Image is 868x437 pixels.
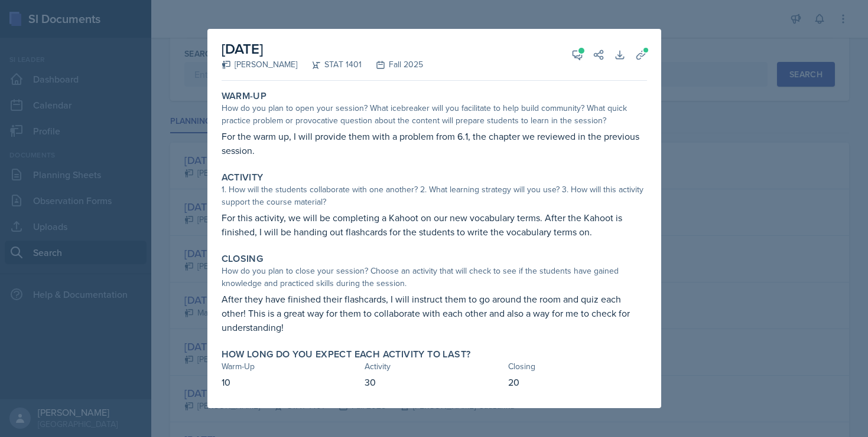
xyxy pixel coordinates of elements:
p: 10 [222,375,360,389]
div: Activity [365,360,503,373]
div: 1. How will the students collaborate with one another? 2. What learning strategy will you use? 3.... [222,183,647,208]
label: Activity [222,172,264,183]
label: Warm-Up [222,90,267,102]
div: [PERSON_NAME] [222,58,297,71]
div: How do you plan to close your session? Choose an activity that will check to see if the students ... [222,265,647,290]
p: 30 [365,375,503,389]
h2: [DATE] [222,38,423,60]
div: Warm-Up [222,360,360,373]
p: For this activity, we will be completing a Kahoot on our new vocabulary terms. After the Kahoot i... [222,211,647,239]
p: For the warm up, I will provide them with a problem from 6.1, the chapter we reviewed in the prev... [222,129,647,157]
div: How do you plan to open your session? What icebreaker will you facilitate to help build community... [222,102,647,127]
p: After they have finished their flashcards, I will instruct them to go around the room and quiz ea... [222,292,647,334]
div: Closing [508,360,647,373]
p: 20 [508,375,647,389]
label: How long do you expect each activity to last? [222,349,471,360]
label: Closing [222,253,264,265]
div: STAT 1401 [297,58,362,71]
div: Fall 2025 [362,58,423,71]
